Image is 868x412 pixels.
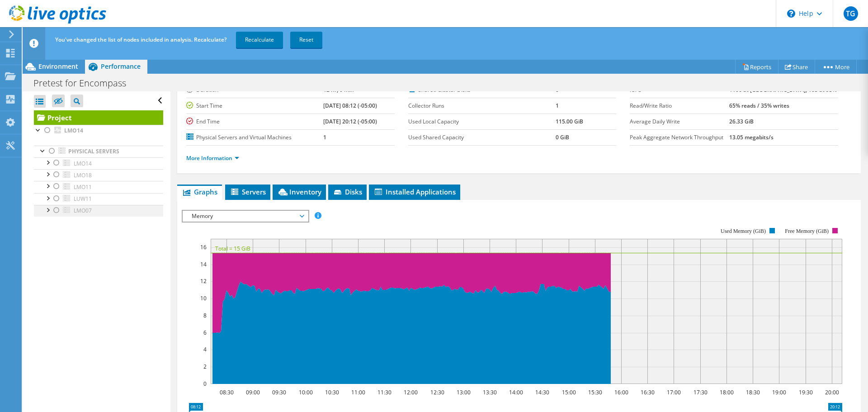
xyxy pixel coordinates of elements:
label: Physical Servers and Virtual Machines [186,133,323,142]
text: 14:00 [509,388,523,396]
a: LUW11 [34,193,163,205]
text: 8 [203,312,207,319]
a: LMO14 [34,125,163,137]
text: 10 [200,294,207,302]
text: 12:00 [404,388,418,396]
text: 08:30 [220,388,234,396]
b: 1106 at [GEOGRAPHIC_DATA], 105 at 95% [729,86,837,94]
b: 1 [556,102,559,109]
span: Environment [38,62,78,71]
label: Start Time [186,101,323,110]
b: 115.00 GiB [556,118,583,125]
text: 09:30 [272,388,286,396]
text: 11:00 [351,388,365,396]
text: 10:00 [299,388,313,396]
b: 13.05 megabits/s [729,133,774,141]
label: Used Local Capacity [408,117,556,126]
b: 0 GiB [556,133,569,141]
text: Total = 15 GiB [215,245,250,252]
text: 18:00 [720,388,734,396]
text: 20:00 [825,388,839,396]
a: Reset [290,32,322,48]
a: LMO11 [34,181,163,193]
b: 65% reads / 35% writes [729,102,789,109]
span: Memory [187,211,303,222]
text: 2 [203,363,207,370]
b: 0 [556,86,559,94]
text: 15:30 [588,388,602,396]
span: LMO11 [74,183,92,191]
b: 26.33 GiB [729,118,754,125]
text: 0 [203,380,207,388]
label: Collector Runs [408,101,556,110]
text: 18:30 [746,388,760,396]
label: Average Daily Write [630,117,729,126]
h1: Pretest for Encompass [29,78,140,88]
text: Free Memory (GiB) [785,228,829,234]
label: Used Shared Capacity [408,133,556,142]
span: Graphs [182,187,217,196]
span: Performance [101,62,141,71]
a: Physical Servers [34,146,163,157]
text: 17:00 [667,388,681,396]
a: Recalculate [236,32,283,48]
label: Read/Write Ratio [630,101,729,110]
text: 6 [203,329,207,336]
span: Servers [230,187,266,196]
span: Inventory [277,187,321,196]
text: 13:30 [483,388,497,396]
span: You've changed the list of nodes included in analysis. Recalculate? [55,36,226,43]
a: LMO07 [34,205,163,217]
text: 19:30 [799,388,813,396]
text: 10:30 [325,388,339,396]
b: 12 hr, 0 min [323,86,354,94]
a: More Information [186,154,239,162]
span: TG [844,6,858,21]
text: 13:00 [457,388,471,396]
span: LMO14 [74,160,92,167]
b: 1 [323,133,326,141]
span: Disks [333,187,362,196]
text: 17:30 [693,388,708,396]
b: [DATE] 20:12 (-05:00) [323,118,377,125]
text: 09:00 [246,388,260,396]
text: 19:00 [772,388,786,396]
text: 14 [200,260,207,268]
a: Project [34,110,163,125]
text: 14:30 [535,388,549,396]
text: Used Memory (GiB) [721,228,766,234]
span: LMO07 [74,207,92,214]
a: More [815,60,857,74]
text: 4 [203,346,207,353]
span: Installed Applications [373,187,456,196]
a: Reports [735,60,778,74]
span: LMO18 [74,171,92,179]
a: LMO18 [34,169,163,181]
text: 12:30 [430,388,444,396]
a: Share [778,60,815,74]
svg: \n [787,9,795,18]
span: LUW11 [74,195,92,203]
label: Peak Aggregate Network Throughput [630,133,729,142]
text: 16 [200,243,207,251]
b: [DATE] 08:12 (-05:00) [323,102,377,109]
label: End Time [186,117,323,126]
text: 15:00 [562,388,576,396]
text: 16:00 [614,388,628,396]
text: 16:30 [641,388,655,396]
a: LMO14 [34,157,163,169]
b: LMO14 [64,127,83,134]
text: 11:30 [377,388,392,396]
text: 12 [200,277,207,285]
